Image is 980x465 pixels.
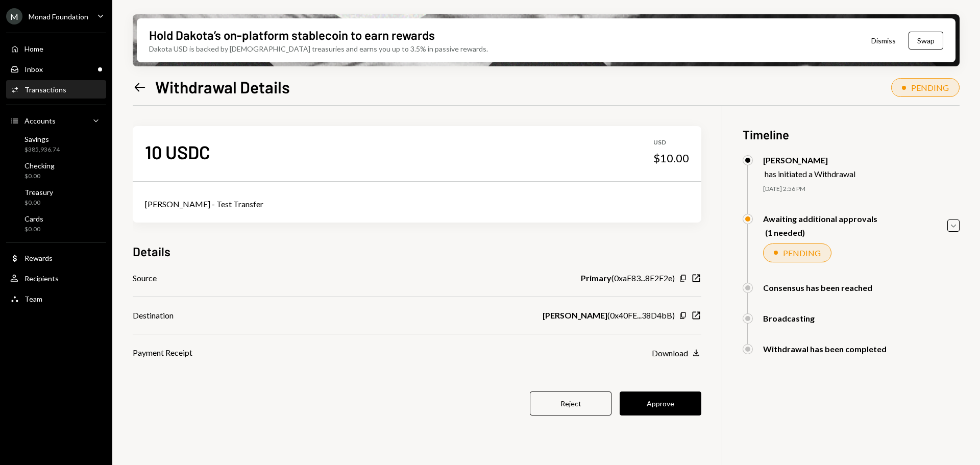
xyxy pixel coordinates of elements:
[24,135,60,143] div: Savings
[24,274,59,283] div: Recipients
[6,249,106,267] a: Rewards
[145,198,689,210] div: [PERSON_NAME] - Test Transfer
[6,269,106,287] a: Recipients
[24,65,43,74] div: Inbox
[24,225,43,234] div: $0.00
[581,272,611,284] b: Primary
[6,185,106,209] a: Treasury$0.00
[24,254,53,262] div: Rewards
[6,211,106,236] a: Cards$0.00
[763,155,855,165] div: [PERSON_NAME]
[6,132,106,156] a: Savings$385,936.74
[24,161,55,170] div: Checking
[763,313,815,323] div: Broadcasting
[29,12,88,21] div: Monad Foundation
[6,289,106,308] a: Team
[133,347,192,359] div: Payment Receipt
[765,169,855,179] div: has initiated a Withdrawal
[859,29,909,53] button: Dismiss
[620,391,701,415] button: Approve
[6,60,106,78] a: Inbox
[24,199,53,207] div: $0.00
[24,145,60,154] div: $385,936.74
[543,309,675,322] div: ( 0x40FE...38D4bB )
[24,188,53,197] div: Treasury
[155,77,290,97] h1: Withdrawal Details
[6,8,22,25] div: M
[543,309,607,322] b: [PERSON_NAME]
[763,185,960,193] div: [DATE] 2:56 PM
[581,272,675,284] div: ( 0xaE83...8E2F2e )
[6,39,106,58] a: Home
[763,344,887,354] div: Withdrawal has been completed
[765,228,877,237] div: (1 needed)
[6,158,106,183] a: Checking$0.00
[743,126,960,143] h3: Timeline
[133,309,174,322] div: Destination
[133,243,170,260] h3: Details
[24,44,43,53] div: Home
[911,83,949,92] div: PENDING
[653,138,689,147] div: USD
[145,140,210,163] div: 10 USDC
[24,172,55,181] div: $0.00
[909,32,943,50] button: Swap
[763,283,872,292] div: Consensus has been reached
[652,348,688,358] div: Download
[24,85,66,94] div: Transactions
[783,248,821,258] div: PENDING
[24,214,43,223] div: Cards
[24,295,42,303] div: Team
[763,214,877,224] div: Awaiting additional approvals
[6,111,106,130] a: Accounts
[133,272,157,284] div: Source
[149,27,435,43] div: Hold Dakota’s on-platform stablecoin to earn rewards
[530,391,611,415] button: Reject
[653,151,689,165] div: $10.00
[652,348,701,359] button: Download
[6,80,106,99] a: Transactions
[149,43,488,54] div: Dakota USD is backed by [DEMOGRAPHIC_DATA] treasuries and earns you up to 3.5% in passive rewards.
[24,116,56,125] div: Accounts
